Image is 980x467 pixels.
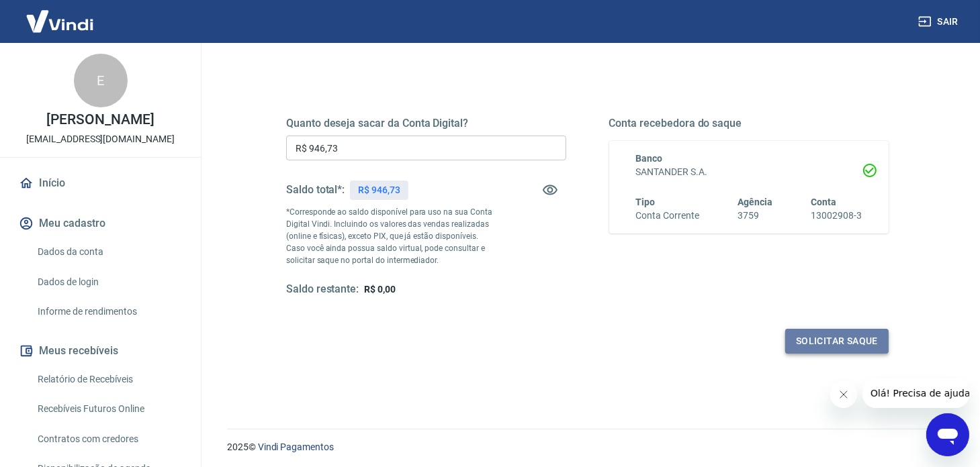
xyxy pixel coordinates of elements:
img: Vindi [16,1,103,42]
h6: Conta Corrente [636,209,699,223]
p: 2025 © [227,440,948,454]
a: Recebíveis Futuros Online [32,395,185,423]
span: Banco [636,153,663,164]
p: *Corresponde ao saldo disponível para uso na sua Conta Digital Vindi. Incluindo os valores das ve... [286,206,496,266]
span: R$ 0,00 [364,284,396,295]
iframe: Fechar mensagem [830,381,857,408]
iframe: Botão para abrir a janela de mensagens [926,413,969,456]
span: Conta [811,197,836,207]
button: Sair [916,9,964,34]
span: Agência [738,197,772,207]
a: Dados de login [32,268,185,296]
button: Meus recebíveis [16,336,185,366]
h5: Quanto deseja sacar da Conta Digital? [286,117,566,130]
a: Vindi Pagamentos [258,442,334,452]
p: [PERSON_NAME] [46,113,154,127]
h6: 13002908-3 [811,209,862,223]
h5: Conta recebedora do saque [609,117,889,130]
h6: 3759 [738,209,772,223]
span: Tipo [636,197,656,207]
h5: Saldo restante: [286,282,359,297]
button: Solicitar saque [785,329,889,354]
a: Informe de rendimentos [32,298,185,325]
a: Contratos com credores [32,425,185,453]
h6: SANTANDER S.A. [636,165,862,179]
a: Dados da conta [32,238,185,266]
a: Início [16,168,185,198]
button: Meu cadastro [16,209,185,238]
p: R$ 946,73 [358,183,400,197]
h5: Saldo total*: [286,183,345,197]
p: [EMAIL_ADDRESS][DOMAIN_NAME] [26,132,175,146]
a: Relatório de Recebíveis [32,366,185,393]
div: E [74,54,128,107]
iframe: Mensagem da empresa [862,378,969,408]
span: Olá! Precisa de ajuda? [8,9,113,20]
